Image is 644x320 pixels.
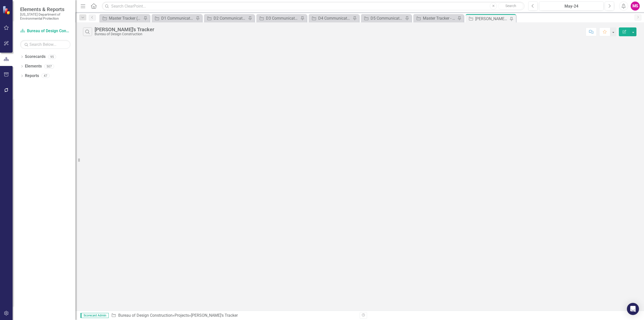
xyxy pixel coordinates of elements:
[118,313,173,318] a: Bureau of Design Construction
[475,16,508,22] div: [PERSON_NAME]'s Tracker
[3,6,11,15] img: ClearPoint Strategy
[25,63,42,69] a: Elements
[20,6,70,12] span: Elements & Reports
[20,40,70,49] input: Search Below...
[109,15,142,21] div: Master Tracker (External)
[205,15,247,21] a: D2 Communications Tracker
[371,15,404,21] div: D5 Communications Tracker
[214,15,247,21] div: D2 Communications Tracker
[266,15,299,21] div: D3 Communications Tracker
[498,3,523,10] button: Search
[415,15,456,21] a: Master Tracker - Current User
[175,313,189,318] a: Projects
[505,4,516,8] span: Search
[20,28,70,34] a: Bureau of Design Construction
[258,15,299,21] a: D3 Communications Tracker
[627,303,639,315] div: Open Intercom Messenger
[44,64,54,68] div: 507
[25,73,39,79] a: Reports
[25,54,46,60] a: Scorecards
[631,2,640,11] button: MS
[310,15,351,21] a: D4 Communications Tracker
[95,27,154,32] div: [PERSON_NAME]'s Tracker
[42,74,50,78] div: 47
[161,15,194,21] div: D1 Communications Tracker
[95,32,154,36] div: Bureau of Design Construction
[423,15,456,21] div: Master Tracker - Current User
[541,3,602,9] div: May-24
[318,15,351,21] div: D4 Communications Tracker
[362,15,404,21] a: D5 Communications Tracker
[153,15,194,21] a: D1 Communications Tracker
[80,313,109,318] span: Scorecard Admin
[539,2,603,11] button: May-24
[111,313,356,318] div: » »
[20,12,70,21] small: [US_STATE] Department of Environmental Protection
[48,55,56,59] div: 95
[191,313,238,318] div: [PERSON_NAME]'s Tracker
[101,15,142,21] a: Master Tracker (External)
[102,2,525,11] input: Search ClearPoint...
